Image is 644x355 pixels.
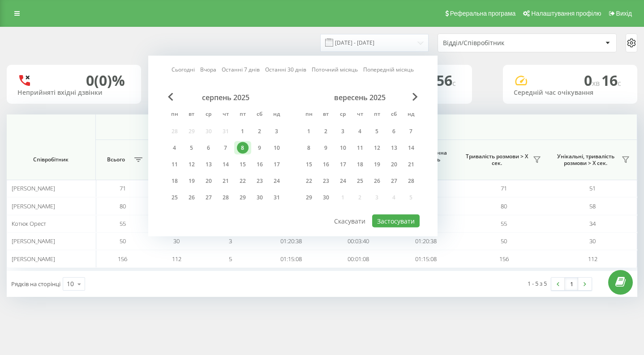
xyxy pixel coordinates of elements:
[217,174,234,188] div: чт 21 серп 2025 р.
[369,174,386,188] div: пт 26 вер 2025 р.
[169,159,180,170] div: 11
[271,126,283,137] div: 3
[354,142,366,154] div: 11
[200,158,217,171] div: ср 13 серп 2025 р.
[254,192,266,203] div: 30
[318,141,335,155] div: вт 9 вер 2025 р.
[268,158,285,171] div: нд 17 серп 2025 р.
[318,158,335,171] div: вт 16 вер 2025 р.
[337,159,349,170] div: 17
[220,175,232,187] div: 21
[584,71,601,90] span: 0
[270,108,283,122] abbr: неділя
[258,250,325,267] td: 01:15:08
[200,191,217,204] div: ср 27 серп 2025 р.
[501,237,507,245] span: 50
[301,125,318,138] div: пн 1 вер 2025 р.
[319,108,333,122] abbr: вівторок
[452,78,456,88] span: c
[301,93,420,102] div: вересень 2025
[514,89,627,97] div: Середній час очікування
[303,142,315,154] div: 8
[501,220,507,228] span: 55
[172,255,181,263] span: 112
[352,174,369,188] div: чт 25 вер 2025 р.
[236,108,249,122] abbr: п’ятниця
[183,174,200,188] div: вт 19 серп 2025 р.
[392,232,459,250] td: 01:20:38
[169,142,180,154] div: 4
[268,191,285,204] div: нд 31 серп 2025 р.
[220,159,232,170] div: 14
[450,10,516,17] span: Реферальна програма
[352,125,369,138] div: чт 4 вер 2025 р.
[237,192,249,203] div: 29
[120,237,126,245] span: 50
[202,108,215,122] abbr: середа
[318,174,335,188] div: вт 23 вер 2025 р.
[369,158,386,171] div: пт 19 вер 2025 р.
[166,93,285,102] div: серпень 2025
[229,255,232,263] span: 5
[352,141,369,155] div: чт 11 вер 2025 р.
[501,202,507,210] span: 80
[303,126,315,137] div: 1
[251,125,268,138] div: сб 2 серп 2025 р.
[120,202,126,210] span: 80
[320,126,332,137] div: 2
[386,125,403,138] div: сб 6 вер 2025 р.
[15,156,87,163] span: Співробітник
[553,153,618,167] span: Унікальні, тривалість розмови > Х сек.
[337,142,349,154] div: 10
[589,220,596,228] span: 34
[201,65,217,74] a: Вчора
[100,156,132,163] span: Всього
[251,174,268,188] div: сб 23 серп 2025 р.
[251,158,268,171] div: сб 16 серп 2025 р.
[166,174,183,188] div: пн 18 серп 2025 р.
[325,232,392,250] td: 00:03:40
[371,142,383,154] div: 12
[266,65,307,74] a: Останні 30 днів
[371,159,383,170] div: 19
[405,142,417,154] div: 14
[388,175,400,187] div: 27
[335,141,352,155] div: ср 10 вер 2025 р.
[127,123,606,131] span: Всі дзвінки
[372,215,420,228] button: Застосувати
[589,184,596,192] span: 51
[217,158,234,171] div: чт 14 серп 2025 р.
[335,158,352,171] div: ср 17 вер 2025 р.
[219,108,232,122] abbr: четвер
[499,255,509,263] span: 156
[405,126,417,137] div: 7
[237,126,249,137] div: 1
[254,159,266,170] div: 16
[222,65,260,74] a: Останні 7 днів
[271,159,283,170] div: 17
[388,142,400,154] div: 13
[203,192,215,203] div: 27
[592,78,601,88] span: хв
[11,280,60,288] span: Рядків на сторінці
[589,237,596,245] span: 30
[234,191,251,204] div: пт 29 серп 2025 р.
[169,175,180,187] div: 18
[168,108,181,122] abbr: понеділок
[166,191,183,204] div: пн 25 серп 2025 р.
[166,158,183,171] div: пн 11 серп 2025 р.
[371,126,383,137] div: 5
[352,158,369,171] div: чт 18 вер 2025 р.
[186,192,197,203] div: 26
[303,159,315,170] div: 15
[616,10,632,17] span: Вихід
[220,142,232,154] div: 7
[330,215,371,228] button: Скасувати
[271,175,283,187] div: 24
[318,125,335,138] div: вт 2 вер 2025 р.
[254,175,266,187] div: 23
[404,108,418,122] abbr: неділя
[67,279,74,288] div: 10
[183,158,200,171] div: вт 12 серп 2025 р.
[312,65,358,74] a: Поточний місяць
